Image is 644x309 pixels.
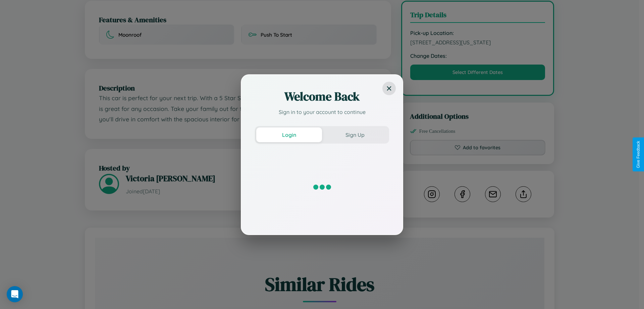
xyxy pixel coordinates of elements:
[322,127,388,142] button: Sign Up
[255,88,389,105] h2: Welcome Back
[7,286,23,302] div: Open Intercom Messenger
[256,127,322,142] button: Login
[636,141,641,168] div: Give Feedback
[255,108,389,116] p: Sign in to your account to continue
